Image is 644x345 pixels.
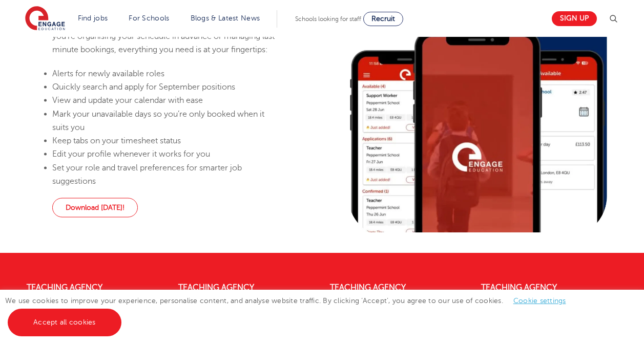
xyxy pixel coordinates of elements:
[371,15,395,23] span: Recruit
[27,283,110,300] a: Teaching Agency [GEOGRAPHIC_DATA]
[52,198,138,218] a: Download [DATE]!
[52,161,281,188] li: Set your role and travel preferences for smarter job suggestions
[25,6,65,32] img: Engage Education
[295,15,361,23] span: Schools looking for staff
[52,67,281,80] li: Alerts for newly available roles
[78,14,108,22] a: Find jobs
[513,297,566,305] a: Cookie settings
[330,283,413,300] a: Teaching Agency [GEOGRAPHIC_DATA]
[52,94,281,107] li: View and update your calendar with ease
[5,297,576,326] span: We use cookies to improve your experience, personalise content, and analyse website traffic. By c...
[52,107,281,134] li: Mark your unavailable days so you’re only booked when it suits you
[191,14,260,22] a: Blogs & Latest News
[363,12,403,26] a: Recruit
[552,11,597,26] a: Sign up
[178,283,261,300] a: Teaching Agency [GEOGRAPHIC_DATA]
[481,283,564,300] a: Teaching Agency [GEOGRAPHIC_DATA]
[52,147,281,161] li: Edit your profile whenever it works for you
[8,309,121,336] a: Accept all cookies
[129,14,169,22] a: For Schools
[52,134,281,147] li: Keep tabs on your timesheet status
[52,80,281,94] li: Quickly search and apply for September positions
